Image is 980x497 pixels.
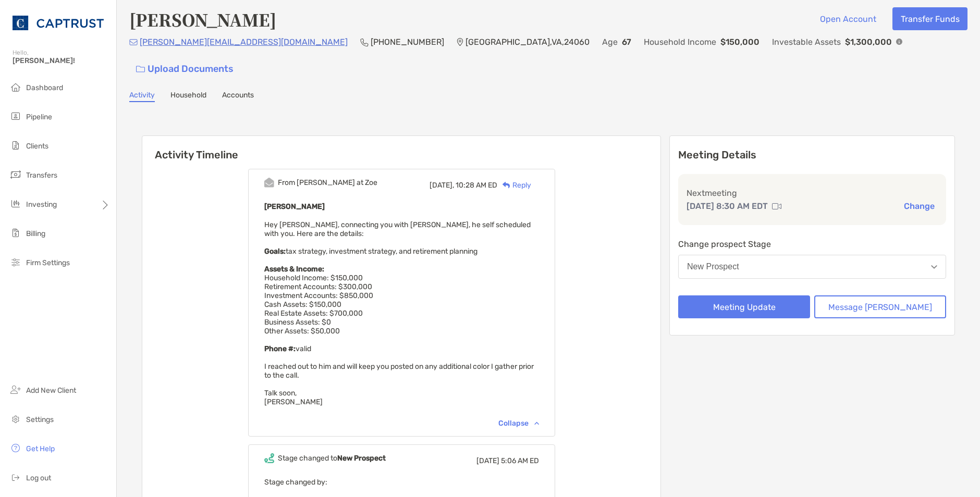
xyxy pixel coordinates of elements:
[644,35,716,48] p: Household Income
[9,227,22,239] img: billing icon
[465,35,590,48] p: [GEOGRAPHIC_DATA] , VA , 24060
[892,7,967,30] button: Transfer Funds
[26,444,55,453] span: Get Help
[456,181,497,190] span: 10:28 AM ED
[129,58,240,80] a: Upload Documents
[9,81,22,93] img: dashboard icon
[9,110,22,122] img: pipeline icon
[498,419,539,428] div: Collapse
[501,456,539,465] span: 5:06 AM ED
[845,35,892,48] p: $1,300,000
[26,386,76,395] span: Add New Client
[129,91,155,102] a: Activity
[222,91,254,102] a: Accounts
[931,265,937,269] img: Open dropdown arrow
[129,7,276,31] h4: [PERSON_NAME]
[814,295,946,318] button: Message [PERSON_NAME]
[142,136,660,161] h6: Activity Timeline
[26,83,63,92] span: Dashboard
[170,91,206,102] a: Household
[9,139,22,152] img: clients icon
[13,56,110,65] span: [PERSON_NAME]!
[26,171,57,180] span: Transfers
[26,200,57,209] span: Investing
[430,181,454,190] span: [DATE],
[9,383,22,396] img: add_new_client icon
[140,35,348,48] p: [PERSON_NAME][EMAIL_ADDRESS][DOMAIN_NAME]
[278,454,386,463] div: Stage changed to
[9,413,22,425] img: settings icon
[278,178,377,187] div: From [PERSON_NAME] at Zoe
[264,344,296,353] strong: Phone #:
[9,168,22,181] img: transfers icon
[503,182,510,189] img: Reply icon
[26,229,45,238] span: Billing
[26,258,70,267] span: Firm Settings
[678,148,946,161] p: Meeting Details
[26,474,51,482] span: Log out
[264,178,274,188] img: Event icon
[476,456,499,465] span: [DATE]
[9,471,22,483] img: logout icon
[264,265,324,274] strong: Assets & Income:
[136,66,145,73] img: button icon
[264,476,539,489] p: Stage changed by:
[772,202,781,210] img: communication type
[9,256,22,268] img: firm-settings icon
[687,200,768,213] p: [DATE] 8:30 AM EDT
[896,39,902,45] img: Info Icon
[602,35,618,48] p: Age
[772,35,841,48] p: Investable Assets
[264,202,325,211] b: [PERSON_NAME]
[26,415,54,424] span: Settings
[337,454,386,463] b: New Prospect
[264,453,274,463] img: Event icon
[812,7,884,30] button: Open Account
[26,142,48,151] span: Clients
[26,113,52,121] span: Pipeline
[497,180,531,191] div: Reply
[687,187,938,200] p: Next meeting
[360,38,369,46] img: Phone Icon
[457,38,463,46] img: Location Icon
[678,238,946,251] p: Change prospect Stage
[264,220,534,406] span: Hey [PERSON_NAME], connecting you with [PERSON_NAME], he self scheduled with you. Here are the de...
[622,35,631,48] p: 67
[264,247,286,256] strong: Goals:
[901,201,938,212] button: Change
[678,255,946,279] button: New Prospect
[687,262,739,271] div: New Prospect
[9,197,22,210] img: investing icon
[13,4,104,42] img: CAPTRUST Logo
[129,39,138,45] img: Email Icon
[534,421,539,425] img: Chevron icon
[720,35,759,48] p: $150,000
[371,35,444,48] p: [PHONE_NUMBER]
[678,295,810,318] button: Meeting Update
[9,442,22,454] img: get-help icon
